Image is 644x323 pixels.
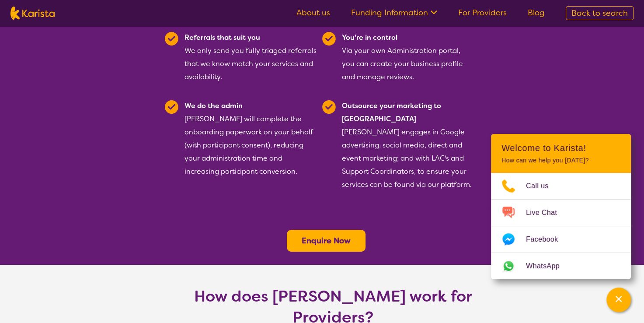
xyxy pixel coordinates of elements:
[342,31,474,84] div: Via your own Administration portal, you can create your business profile and manage reviews.
[302,235,351,246] a: Enquire Now
[491,134,631,279] div: Channel Menu
[526,206,567,219] span: Live Chat
[606,288,631,312] button: Channel Menu
[184,33,260,42] b: Referrals that suit you
[342,33,397,42] b: You're in control
[528,7,545,18] a: Blog
[526,260,570,273] span: WhatsApp
[342,99,474,191] div: [PERSON_NAME] engages in Google advertising, social media, direct and event marketing; and with L...
[501,143,620,153] h2: Welcome to Karista!
[571,8,628,18] span: Back to search
[287,230,366,252] button: Enquire Now
[322,32,336,46] img: Tick
[165,32,178,46] img: Tick
[491,253,631,279] a: Web link opens in a new tab.
[458,7,507,18] a: For Providers
[501,157,620,164] p: How can we help you [DATE]?
[296,7,330,18] a: About us
[322,100,336,114] img: Tick
[184,101,243,110] b: We do the admin
[184,99,317,191] div: [PERSON_NAME] will complete the onboarding paperwork on your behalf (with participant consent), r...
[491,173,631,279] ul: Choose channel
[10,7,55,20] img: Karista logo
[351,7,437,18] a: Funding Information
[342,101,441,123] b: Outsource your marketing to [GEOGRAPHIC_DATA]
[526,179,559,193] span: Call us
[566,6,634,20] a: Back to search
[526,233,568,246] span: Facebook
[165,100,178,114] img: Tick
[184,31,317,84] div: We only send you fully triaged referrals that we know match your services and availability.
